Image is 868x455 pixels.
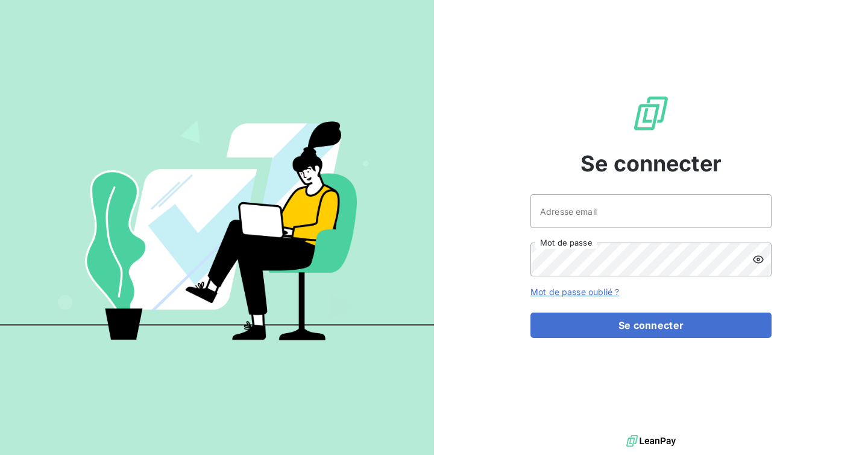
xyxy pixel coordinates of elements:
input: placeholder [530,194,772,228]
img: Logo LeanPay [632,94,670,133]
span: Se connecter [580,147,722,180]
img: logo [626,432,676,450]
button: Se connecter [530,313,772,338]
a: Mot de passe oublié ? [530,287,619,297]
